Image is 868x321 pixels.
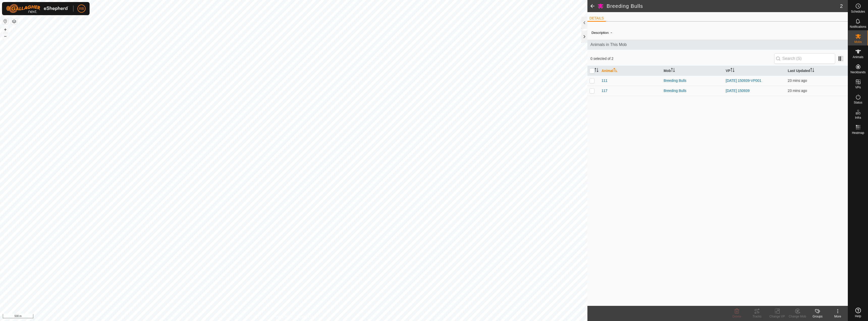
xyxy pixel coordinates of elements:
[600,66,662,76] th: Animal
[607,3,840,9] h2: Breeding Bulls
[2,33,8,39] button: –
[6,4,69,13] img: Gallagher Logo
[299,314,314,319] a: Contact Us
[2,18,8,24] button: Reset Map
[730,69,735,73] p-sorticon: Activate to sort
[788,89,807,93] span: 15 Oct 2025, 9:34 pm
[855,86,861,89] span: VPs
[852,131,864,134] span: Heatmap
[609,28,614,37] span: -
[11,18,17,24] button: Map Layers
[807,314,828,319] div: Groups
[853,56,863,59] span: Animals
[602,88,607,93] span: 117
[810,69,814,73] p-sorticon: Activate to sort
[854,101,862,104] span: Status
[662,66,724,76] th: Mob
[594,69,599,73] p-sorticon: Activate to sort
[848,306,868,320] a: Help
[726,79,761,83] a: [DATE] 150939-VP001
[664,88,722,93] div: Breeding Bulls
[854,40,862,43] span: Mobs
[767,314,787,319] div: Change VP
[850,25,866,28] span: Notifications
[274,314,293,319] a: Privacy Policy
[733,315,741,318] span: Delete
[602,78,607,83] span: 111
[855,116,861,119] span: Infra
[787,314,807,319] div: Change Mob
[788,79,807,83] span: 15 Oct 2025, 9:34 pm
[587,16,606,22] li: DETAILS
[2,27,8,33] button: +
[840,2,843,10] span: 2
[828,314,848,319] div: More
[671,69,675,73] p-sorticon: Activate to sort
[724,66,786,76] th: VP
[726,89,750,93] a: [DATE] 150939
[786,66,848,76] th: Last Updated
[590,42,845,48] span: Animals in This Mob
[851,10,865,13] span: Schedules
[613,69,617,73] p-sorticon: Activate to sort
[774,53,835,64] input: Search (S)
[664,78,722,83] div: Breeding Bulls
[79,6,84,11] span: RB
[591,31,609,35] label: Description
[590,56,774,61] span: 0 selected of 2
[747,314,767,319] div: Tracks
[850,71,865,74] span: Neckbands
[855,315,861,318] span: Help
